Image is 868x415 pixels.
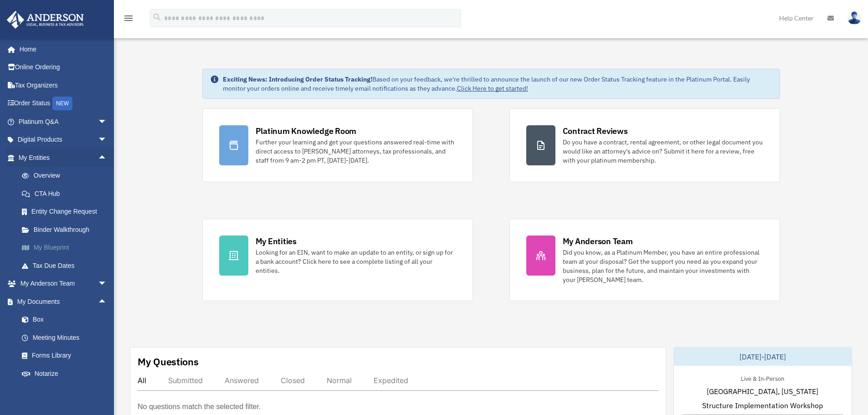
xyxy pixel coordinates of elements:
[13,256,121,275] a: Tax Due Dates
[13,184,121,203] a: CTA Hub
[256,248,456,275] div: Looking for an EIN, want to make an update to an entity, or sign up for a bank account? Click her...
[702,400,823,411] span: Structure Implementation Workshop
[563,138,763,165] div: Do you have a contract, rental agreement, or other legal document you would like an attorney's ad...
[256,125,357,137] div: Platinum Knowledge Room
[563,236,633,247] div: My Anderson Team
[6,292,121,311] a: My Documentsarrow_drop_up
[509,108,780,182] a: Contract Reviews Do you have a contract, rental agreement, or other legal document you would like...
[13,167,121,185] a: Overview
[138,376,146,385] div: All
[6,113,121,131] a: Platinum Q&Aarrow_drop_down
[6,58,121,77] a: Online Ordering
[138,400,261,413] p: No questions match the selected filter.
[202,108,473,182] a: Platinum Knowledge Room Further your learning and get your questions answered real-time with dire...
[123,16,134,24] a: menu
[256,236,297,247] div: My Entities
[281,376,305,385] div: Closed
[6,275,121,293] a: My Anderson Teamarrow_drop_down
[6,40,116,58] a: Home
[13,364,121,383] a: Notarize
[13,311,121,329] a: Box
[457,84,528,92] a: Click Here to get started!
[6,94,121,113] a: Order StatusNEW
[223,75,372,83] strong: Exciting News: Introducing Order Status Tracking!
[674,348,852,366] div: [DATE]-[DATE]
[98,275,116,293] span: arrow_drop_down
[13,347,121,365] a: Forms Library
[6,149,121,167] a: My Entitiesarrow_drop_up
[6,76,121,94] a: Tax Organizers
[152,12,162,22] i: search
[707,386,818,397] span: [GEOGRAPHIC_DATA], [US_STATE]
[847,11,861,25] img: User Pic
[256,138,456,165] div: Further your learning and get your questions answered real-time with direct access to [PERSON_NAM...
[509,219,780,301] a: My Anderson Team Did you know, as a Platinum Member, you have an entire professional team at your...
[4,11,87,29] img: Anderson Advisors Platinum Portal
[13,220,121,239] a: Binder Walkthrough
[13,239,121,257] a: My Blueprint
[98,149,116,167] span: arrow_drop_up
[13,328,121,347] a: Meeting Minutes
[138,355,199,369] div: My Questions
[202,219,473,301] a: My Entities Looking for an EIN, want to make an update to an entity, or sign up for a bank accoun...
[98,113,116,131] span: arrow_drop_down
[6,131,121,149] a: Digital Productsarrow_drop_down
[374,376,408,385] div: Expedited
[13,203,121,221] a: Entity Change Request
[563,125,628,137] div: Contract Reviews
[734,373,791,383] div: Live & In-Person
[98,383,116,401] span: arrow_drop_down
[168,376,203,385] div: Submitted
[52,97,72,110] div: NEW
[98,292,116,311] span: arrow_drop_up
[563,248,763,284] div: Did you know, as a Platinum Member, you have an entire professional team at your disposal? Get th...
[225,376,259,385] div: Answered
[98,131,116,149] span: arrow_drop_down
[327,376,352,385] div: Normal
[6,383,121,401] a: Online Learningarrow_drop_down
[123,13,134,24] i: menu
[223,75,772,93] div: Based on your feedback, we're thrilled to announce the launch of our new Order Status Tracking fe...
